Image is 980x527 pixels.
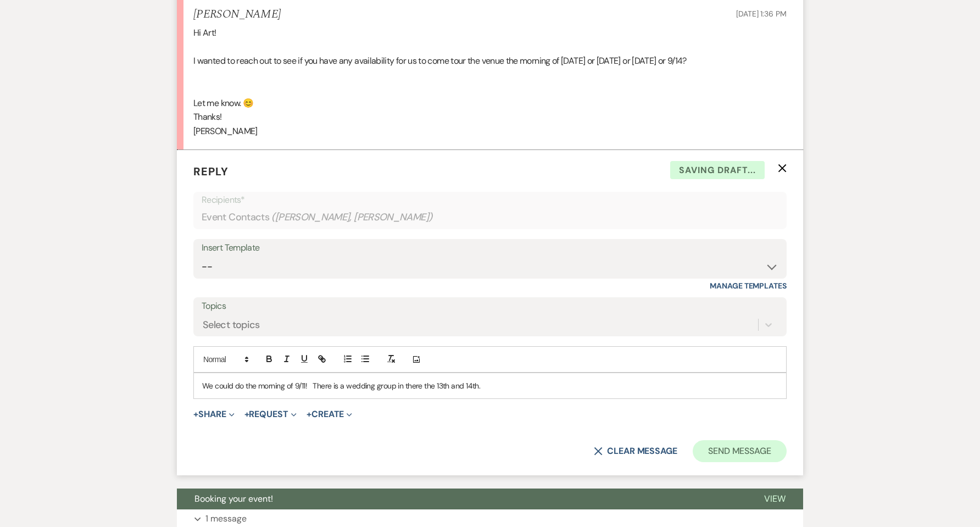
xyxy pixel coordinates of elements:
p: We could do the morning of 9/11! There is a wedding group in there the 13th and 14th. [202,380,778,392]
button: Clear message [594,447,677,456]
div: Insert Template [202,240,778,256]
span: Saving draft... [670,161,765,180]
span: Booking your event! [194,493,273,504]
button: Send Message [693,440,787,462]
a: Manage Templates [710,281,787,291]
label: Topics [202,298,778,314]
button: Request [244,410,297,419]
span: [DATE] 1:36 PM [736,9,787,19]
p: 1 message [205,512,247,526]
span: Reply [193,164,229,179]
div: Hi Art! I wanted to reach out to see if you have any availability for us to come tour the venue t... [193,26,787,138]
button: View [747,489,803,509]
span: ( [PERSON_NAME], [PERSON_NAME] ) [271,210,433,225]
p: Recipients* [202,193,778,207]
h5: [PERSON_NAME] [193,8,281,21]
span: + [244,410,249,419]
button: Create [307,410,352,419]
span: View [764,493,786,504]
span: + [307,410,311,419]
span: + [193,410,198,419]
button: Share [193,410,235,419]
div: Select topics [203,317,260,332]
button: Booking your event! [177,489,747,509]
div: Event Contacts [202,207,778,228]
